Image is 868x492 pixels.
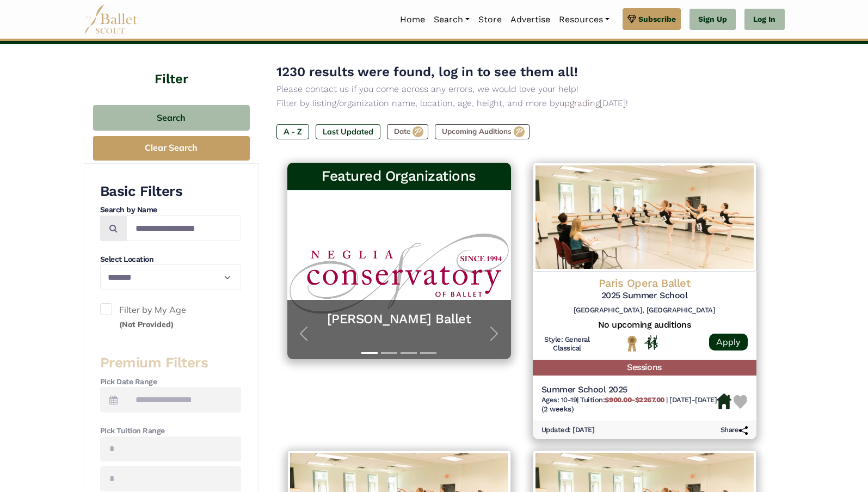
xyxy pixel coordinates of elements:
h5: No upcoming auditions [541,319,748,331]
label: Date [387,124,428,139]
h3: Featured Organizations [296,167,502,186]
h6: | | [541,396,717,414]
h4: Search by Name [100,205,241,216]
h4: Paris Opera Ballet [541,276,748,290]
h4: Pick Date Range [100,377,241,388]
span: [DATE]-[DATE] (2 weeks) [541,396,717,413]
img: gem.svg [627,13,636,25]
a: Apply [709,334,748,350]
button: Search [93,105,250,131]
span: Ages: 10-19 [541,396,577,404]
a: Sign Up [690,9,736,30]
h5: Sessions [533,360,756,376]
h6: Share [721,426,748,435]
button: Slide 1 [361,347,378,359]
small: (Not Provided) [119,319,174,329]
a: Search [429,8,474,31]
label: Upcoming Auditions [435,124,530,139]
a: [PERSON_NAME] Ballet [298,311,500,328]
p: Please contact us if you come across any errors, we would love your help! [276,82,767,96]
a: Home [396,8,429,31]
h5: Summer School 2025 [541,384,717,396]
h4: Select Location [100,254,241,265]
img: Heart [734,395,747,409]
a: Advertise [506,8,555,31]
h3: Basic Filters [100,182,241,201]
button: Slide 3 [401,347,417,359]
img: In Person [644,335,658,349]
h4: Pick Tuition Range [100,426,241,436]
h5: 2025 Summer School [541,290,748,302]
h6: [GEOGRAPHIC_DATA], [GEOGRAPHIC_DATA] [541,306,748,315]
a: Subscribe [623,8,681,30]
label: Filter by My Age [100,303,241,331]
button: Slide 2 [381,347,397,359]
label: Last Updated [316,124,380,139]
label: A - Z [276,124,309,139]
button: Slide 4 [420,347,436,359]
span: Tuition: [580,396,666,404]
span: 1230 results were found, log in to see them all! [276,64,578,79]
img: Housing Available [717,393,731,410]
input: Search by names... [126,216,241,241]
a: Resources [555,8,614,31]
img: Logo [533,163,756,272]
a: upgrading [559,98,600,108]
img: National [625,335,639,352]
h4: Filter [84,44,259,89]
p: Filter by listing/organization name, location, age, height, and more by [DATE]! [276,96,767,110]
b: $900.00-$2267.00 [605,396,664,404]
h3: Premium Filters [100,354,241,372]
button: Clear Search [93,136,250,161]
h6: Style: General Classical [541,335,593,354]
a: Store [474,8,506,31]
a: Log In [744,9,784,30]
span: Subscribe [638,13,676,25]
h6: Updated: [DATE] [541,426,595,435]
